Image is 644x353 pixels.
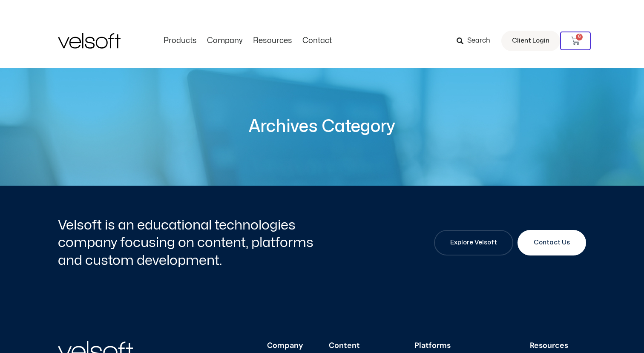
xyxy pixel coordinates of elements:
[517,230,586,255] a: Contact Us
[414,341,504,350] h3: Platforms
[267,341,303,350] h3: Company
[158,36,202,46] a: ProductsMenu Toggle
[512,35,549,46] span: Client Login
[58,33,121,49] img: Velsoft Training Materials
[297,36,337,46] a: ContactMenu Toggle
[450,238,497,248] span: Explore Velsoft
[434,230,513,255] a: Explore Velsoft
[248,36,297,46] a: ResourcesMenu Toggle
[329,341,389,350] h3: Content
[530,341,586,350] h3: Resources
[560,32,591,50] a: 6
[457,34,496,48] a: Search
[202,36,248,46] a: CompanyMenu Toggle
[576,34,583,40] span: 6
[534,238,570,248] span: Contact Us
[501,31,560,51] a: Client Login
[467,35,490,46] span: Search
[158,36,337,46] nav: Menu
[58,216,320,270] h2: Velsoft is an educational technologies company focusing on content, platforms and custom developm...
